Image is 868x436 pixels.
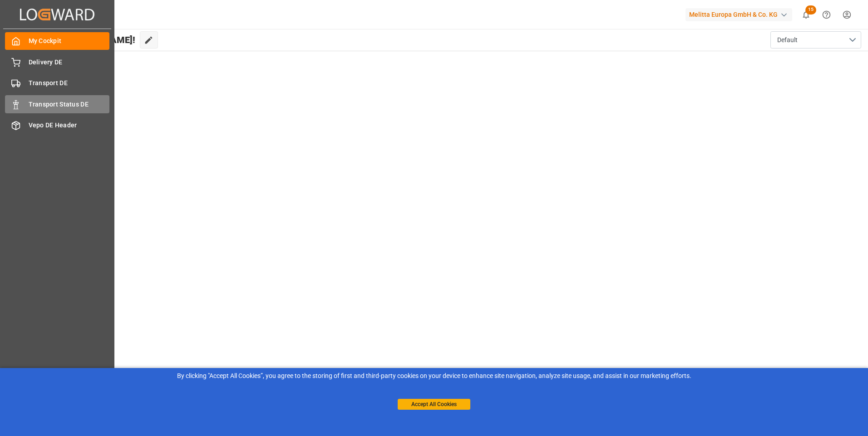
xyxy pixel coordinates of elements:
button: show 15 new notifications [796,5,816,25]
button: open menu [770,31,861,48]
div: By clicking "Accept All Cookies”, you agree to the storing of first and third-party cookies on yo... [6,371,862,381]
a: Delivery DE [5,53,109,71]
span: My Cockpit [29,36,110,46]
a: My Cockpit [5,32,109,50]
button: Help Center [816,5,837,25]
span: 15 [805,5,816,15]
span: Transport DE [29,78,110,88]
button: Melitta Europa GmbH & Co. KG [686,6,796,23]
span: Default [777,35,798,45]
span: Transport Status DE [29,100,110,109]
a: Transport DE [5,74,109,92]
a: Transport Status DE [5,95,109,113]
span: Hello [PERSON_NAME]! [38,31,135,48]
span: Vepo DE Header [29,121,110,130]
div: Melitta Europa GmbH & Co. KG [686,8,792,21]
a: Vepo DE Header [5,116,109,134]
span: Delivery DE [29,58,110,67]
button: Accept All Cookies [398,399,470,410]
